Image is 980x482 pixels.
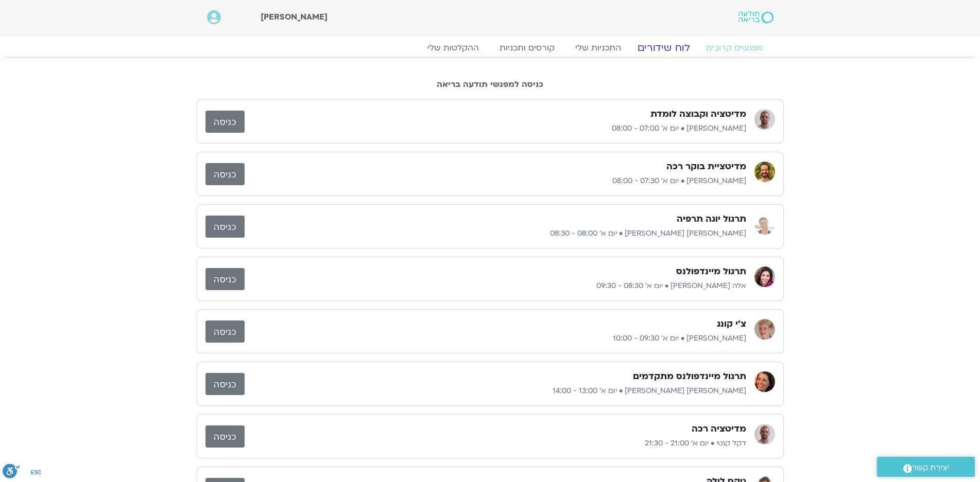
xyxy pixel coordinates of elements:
a: כניסה [205,425,245,448]
p: [PERSON_NAME] • יום א׳ 07:30 - 08:00 [245,175,746,187]
img: אלה טולנאי [754,266,775,287]
p: דקל קנטי • יום א׳ 21:00 - 21:30 [245,437,746,450]
h3: מדיטציה רכה [692,423,746,435]
h3: מדיטציה וקבוצה לומדת [650,108,746,120]
p: [PERSON_NAME] [PERSON_NAME] • יום א׳ 08:00 - 08:30 [245,227,746,240]
img: דקל קנטי [754,424,775,444]
p: [PERSON_NAME] [PERSON_NAME] • יום א׳ 13:00 - 14:00 [245,385,746,397]
span: [PERSON_NAME] [261,11,328,23]
h3: תרגול מיינדפולנס מתקדמים [633,370,746,383]
img: שגב הורוביץ [754,162,775,182]
a: כניסה [205,373,245,395]
p: [PERSON_NAME] • יום א׳ 07:00 - 08:00 [245,122,746,135]
img: חני שלם [754,319,775,340]
img: סיגל בירן אבוחצירה [754,371,775,392]
span: יצירת קשר [912,461,949,475]
h2: כניסה למפגשי תודעה בריאה [197,80,784,89]
a: לוח שידורים [625,42,702,54]
a: כניסה [205,216,245,238]
a: קורסים ותכניות [489,43,565,53]
a: מפגשים קרובים [696,43,773,53]
a: כניסה [205,111,245,133]
h3: תרגול יוגה תרפיה [677,213,746,225]
img: דקל קנטי [754,109,775,130]
a: התכניות שלי [565,43,631,53]
img: סיגל כהן [754,214,775,235]
h3: תרגול מיינדפולנס [676,265,746,278]
p: אלה [PERSON_NAME] • יום א׳ 08:30 - 09:30 [245,280,746,292]
a: כניסה [205,268,245,290]
nav: Menu [207,43,773,53]
h3: צ'י קונג [717,318,746,330]
h3: מדיטציית בוקר רכה [666,160,746,173]
a: כניסה [205,320,245,343]
a: יצירת קשר [877,457,975,477]
p: [PERSON_NAME] • יום א׳ 09:30 - 10:00 [245,332,746,345]
a: ההקלטות שלי [417,43,489,53]
a: כניסה [205,163,245,185]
